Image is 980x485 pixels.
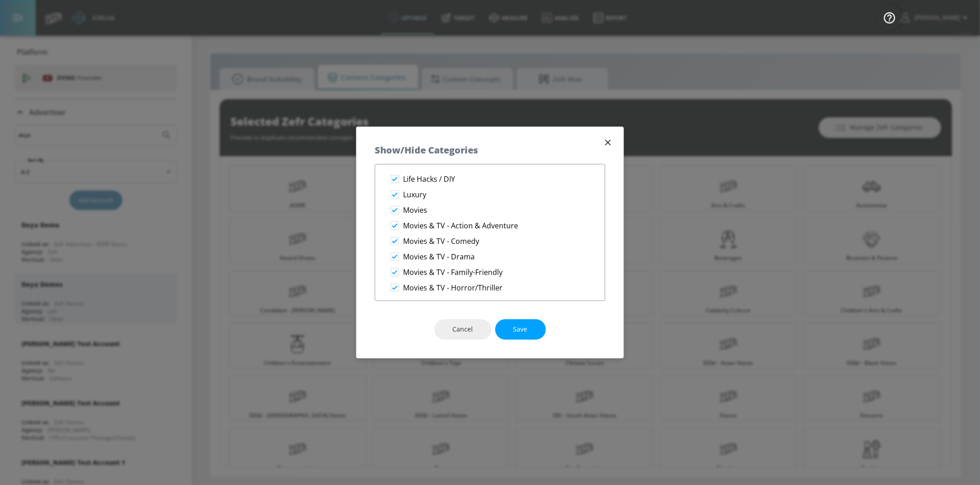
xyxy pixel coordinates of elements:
[403,283,503,293] p: Movies & TV - Horror/Thriller
[453,324,473,335] span: Cancel
[375,145,478,155] h5: Show/Hide Categories
[403,206,427,215] p: Movies
[514,324,528,335] span: Save
[877,5,902,30] button: Open Resource Center
[495,319,546,340] button: Save
[403,268,503,277] p: Movies & TV - Family-Friendly
[403,237,479,246] p: Movies & TV - Comedy
[403,190,426,200] p: Luxury
[435,319,492,340] button: Cancel
[403,299,522,308] p: Movies & TV - Sci-Fi & Superheroes
[403,174,455,184] p: Life Hacks / DIY
[403,221,518,231] p: Movies & TV - Action & Adventure
[403,252,475,262] p: Movies & TV - Drama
